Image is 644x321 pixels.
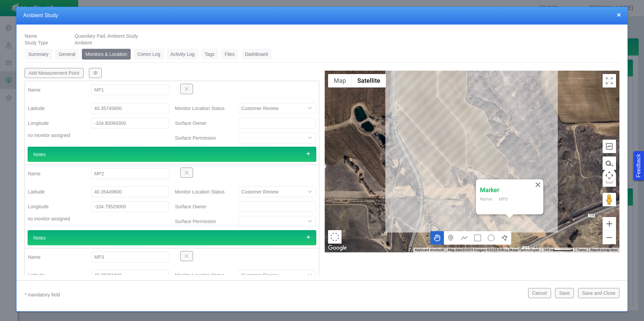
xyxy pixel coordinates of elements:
span: MP3 [499,197,508,202]
button: Show street map [328,74,352,87]
a: Tags [201,49,219,60]
button: Keyboard shortcuts [415,248,444,252]
a: General [55,49,79,60]
label: Monitor Location Status [170,102,233,114]
span: Quandary Pad, Ambient Study [75,33,138,39]
label: Longitude [23,117,86,129]
a: Files [221,49,238,60]
button: Drag Pegman onto the map to open Street View [603,193,616,206]
a: Dashboard [241,49,272,60]
button: close [617,11,621,18]
button: Draw a rectangle [471,231,484,245]
span: Study Type [25,40,48,45]
a: Open this area in Google Maps (opens a new window) [326,244,349,252]
button: Cancel [528,288,551,298]
label: Surface Owner [170,117,233,129]
label: Latitude [23,102,86,114]
button: Map camera controls [603,169,616,182]
button: Toggle Fullscreen in browser window [603,74,616,87]
button: Select area [328,230,342,244]
label: Monitor Location Status [170,269,233,281]
button: Measure [603,156,616,170]
a: Activity Log [167,49,198,60]
div: Notes [28,147,316,162]
button: Move the map [430,231,444,245]
button: Save [555,288,574,298]
label: Surface Permission [170,132,233,144]
label: Surface Permission [170,215,233,227]
span: no monitor assigned [28,133,70,138]
h4: Ambient Study [23,12,621,19]
span: Ambient [75,40,92,45]
p: * mandatory field [25,291,523,299]
button: Save and Close [578,288,619,298]
label: Latitude [23,269,86,281]
span: Name: [480,197,493,202]
span: no monitor assigned [28,216,70,221]
button: Close [533,179,543,190]
label: Surface Owner [170,201,233,213]
label: Name [23,84,86,96]
button: Elevation [603,140,616,153]
div: Notes [28,230,316,245]
button: Draw a circle [484,231,498,245]
button: Add a marker [444,231,457,245]
button: Show satellite imagery [352,74,386,87]
button: Add Measurement Point [25,68,84,78]
a: Report a map error [590,248,617,252]
img: Google [326,244,349,252]
a: Summary [25,49,52,60]
button: Measure [603,173,616,187]
h4: Marker [480,186,499,194]
span: 100 m [543,248,553,252]
a: Comm Log [133,49,164,60]
label: Longitude [23,201,86,213]
span: Map data ©2025 Imagery ©2025 Airbus, Maxar Technologies [448,248,539,252]
span: Name [25,33,37,39]
button: Zoom in [603,217,616,230]
button: Draw a multipoint line [457,231,471,245]
button: Zoom out [603,231,616,244]
label: Monitor Location Status [170,186,233,198]
a: Terms (opens in new tab) [577,248,586,252]
label: Name [23,168,86,180]
button: Map Scale: 100 m per 55 pixels [541,248,575,252]
label: Name [23,251,86,263]
button: Draw a polygon [498,231,511,245]
a: Monitors & Location [82,49,131,60]
label: Latitude [23,186,86,198]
